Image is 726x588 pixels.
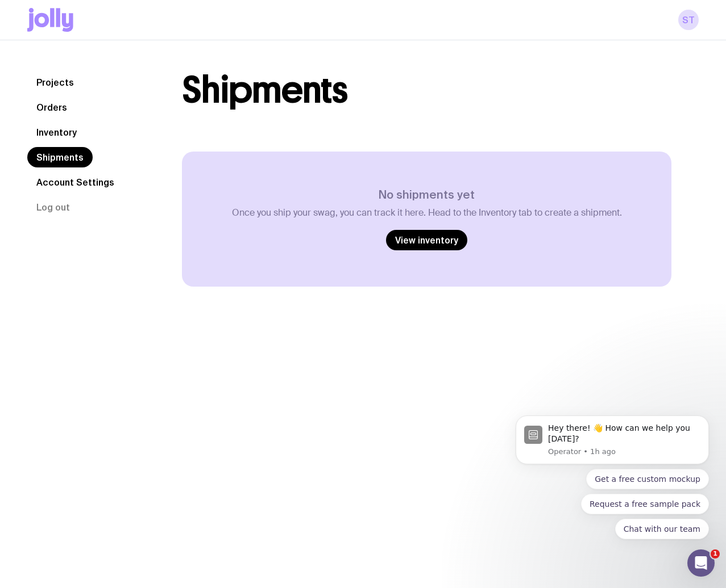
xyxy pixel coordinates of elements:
h3: No shipments yet [232,188,622,201]
a: St [678,10,699,30]
a: Shipments [27,147,93,167]
a: View inventory [386,230,467,250]
p: Once you ship your swag, you can track it here. Head to the Inventory tab to create a shipment. [232,207,622,219]
h1: Shipments [182,72,347,108]
span: 1 [711,549,720,558]
iframe: Intercom notifications message [499,401,726,582]
a: Account Settings [27,172,123,192]
iframe: Intercom live chat [687,549,715,577]
a: Projects [27,72,83,93]
button: Log out [27,197,79,217]
a: Orders [27,97,76,117]
a: Inventory [27,122,86,142]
